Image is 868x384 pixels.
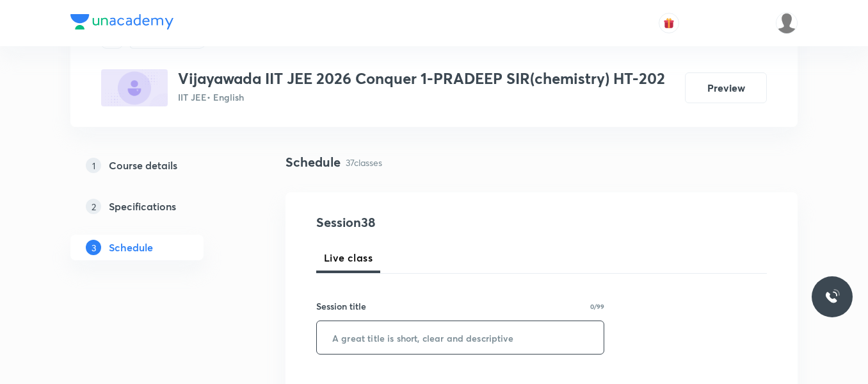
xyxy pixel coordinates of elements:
p: IIT JEE • English [178,90,665,104]
img: Srikanth [776,12,798,34]
a: 2Specifications [70,194,245,219]
p: 1 [86,158,101,173]
p: 37 classes [346,156,382,169]
button: Preview [685,72,767,103]
img: Company Logo [70,14,173,29]
h4: Session 38 [316,213,550,232]
a: Company Logo [70,14,173,33]
button: avatar [659,13,679,33]
p: 2 [86,199,101,214]
input: A great title is short, clear and descriptive [317,321,604,354]
img: 27DD87BC-84A5-4460-974F-1D65367BE764_plus.png [101,69,168,106]
h5: Specifications [109,199,176,214]
a: 1Course details [70,153,245,178]
img: ttu [824,289,840,305]
h3: Vijayawada IIT JEE 2026 Conquer 1-PRADEEP SIR(chemistry) HT-202 [178,69,665,88]
span: Live class [324,250,373,265]
h6: Session title [316,299,366,313]
p: 0/99 [590,303,604,310]
p: 3 [86,240,101,255]
h4: Schedule [285,153,341,172]
h5: Schedule [109,240,153,255]
h5: Course details [109,158,177,173]
img: avatar [663,17,675,29]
